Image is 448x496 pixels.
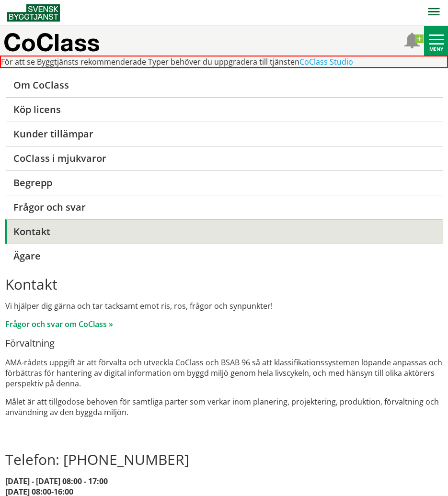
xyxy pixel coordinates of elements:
[404,34,420,49] span: Notifikationer
[5,195,442,219] a: Frågor och svar
[5,337,442,349] h4: Förvaltning
[5,73,442,97] a: Om CoClass
[5,319,113,329] a: Frågor och svar om CoClass »
[5,357,442,389] p: AMA-rådets uppgift är att förvalta och utveckla CoClass och BSAB 96 så att klassifikationssysteme...
[424,45,448,52] div: Meny
[5,170,442,195] a: Begrepp
[3,29,114,56] a: CoClass
[5,122,442,146] a: Kunder tillämpar
[5,396,442,417] p: Målet är att tillgodose behoven för samtliga parter som verkar inom planering, projektering, prod...
[5,97,442,122] a: Köp licens
[3,37,100,48] p: CoClass
[5,276,442,293] h1: Kontakt
[5,301,442,311] p: Vi hjälper dig gärna och tar tacksamt emot ris, ros, frågor och synpunkter!
[5,451,442,468] h1: Telefon: [PHONE_NUMBER]
[5,244,442,268] a: Ägare
[299,56,353,67] a: CoClass Studio
[5,146,442,170] a: CoClass i mjukvaror
[5,219,442,244] a: Kontakt
[7,4,60,22] img: Svensk Byggtjänst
